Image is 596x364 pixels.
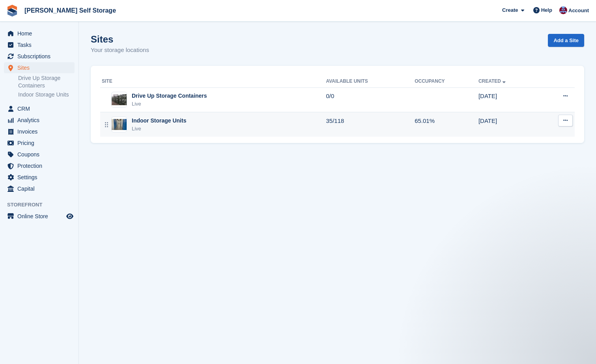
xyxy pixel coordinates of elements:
[7,201,78,209] span: Storefront
[4,183,75,194] a: menu
[132,92,207,100] div: Drive Up Storage Containers
[4,137,75,149] a: menu
[4,39,75,50] a: menu
[132,117,186,125] div: Indoor Storage Units
[132,125,186,133] div: Live
[17,183,65,194] span: Capital
[17,137,65,149] span: Pricing
[17,103,65,114] span: CRM
[478,112,540,137] td: [DATE]
[17,160,65,171] span: Protection
[415,75,478,88] th: Occupancy
[4,115,75,126] a: menu
[17,51,65,62] span: Subscriptions
[17,126,65,137] span: Invoices
[17,28,65,39] span: Home
[4,160,75,171] a: menu
[91,46,149,55] p: Your storage locations
[17,172,65,183] span: Settings
[4,211,75,222] a: menu
[91,34,149,45] h1: Sites
[17,149,65,160] span: Coupons
[502,6,518,14] span: Create
[326,75,415,88] th: Available Units
[18,91,75,98] a: Indoor Storage Units
[326,87,415,112] td: 0/0
[18,74,75,89] a: Drive Up Storage Containers
[4,62,75,73] a: menu
[559,6,567,14] img: Tracy Bailey
[415,112,478,137] td: 65.01%
[541,6,552,14] span: Help
[132,100,207,108] div: Live
[17,62,65,73] span: Sites
[478,78,507,84] a: Created
[4,126,75,137] a: menu
[112,94,127,106] img: Image of Drive Up Storage Containers site
[100,75,326,88] th: Site
[4,28,75,39] a: menu
[326,112,415,137] td: 35/118
[4,103,75,114] a: menu
[17,115,65,126] span: Analytics
[21,4,119,17] a: [PERSON_NAME] Self Storage
[4,172,75,183] a: menu
[548,34,584,47] a: Add a Site
[478,87,540,112] td: [DATE]
[17,39,65,50] span: Tasks
[6,5,18,17] img: stora-icon-8386f47178a22dfd0bd8f6a31ec36ba5ce8667c1dd55bd0f319d3a0aa187defe.svg
[17,211,65,222] span: Online Store
[65,212,75,221] a: Preview store
[112,119,127,130] img: Image of Indoor Storage Units site
[568,7,589,15] span: Account
[4,51,75,62] a: menu
[4,149,75,160] a: menu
